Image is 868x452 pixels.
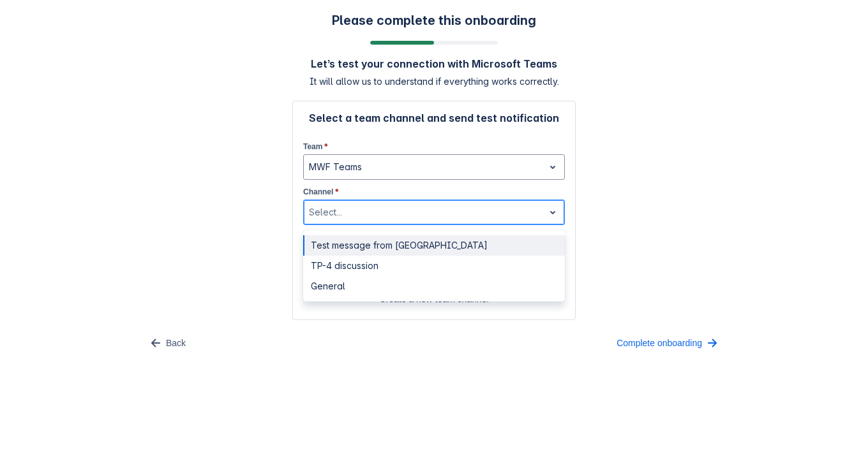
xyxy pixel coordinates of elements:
span: open [545,205,560,220]
div: TP-4 discussion [303,256,565,276]
label: Team [303,142,328,152]
span: open [545,159,560,175]
div: Test message from [GEOGRAPHIC_DATA] [303,235,565,256]
button: Back [140,333,193,353]
div: General [303,276,565,296]
span: It will allow us to understand if everything works correctly. [310,75,559,88]
button: Complete onboarding [609,333,728,353]
h4: Let’s test your connection with Microsoft Teams [311,57,557,70]
span: Complete onboarding [617,333,702,353]
span: required [333,187,339,196]
label: Channel [303,187,339,197]
span: Back [166,333,186,353]
span: required [322,142,328,151]
h3: Please complete this onboarding [332,13,536,28]
h4: Select a team channel and send test notification [309,112,559,124]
